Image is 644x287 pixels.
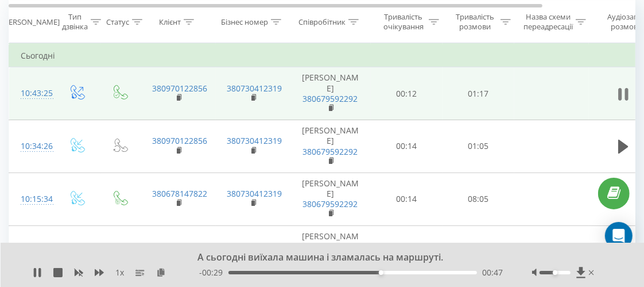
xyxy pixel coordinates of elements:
[106,17,129,27] div: Статус
[443,120,514,173] td: 01:05
[153,83,208,94] a: 380970122856
[153,135,208,146] a: 380970122856
[553,270,557,275] div: Accessibility label
[290,67,371,120] td: [PERSON_NAME]
[303,146,358,157] a: 380679592292
[381,12,426,32] div: Тривалість очікування
[153,241,208,252] a: 380985969600
[62,12,88,32] div: Тип дзвінка
[89,251,540,264] div: А сьогодні виїхала машина і зламалась на маршруті.
[303,93,358,104] a: 380679592292
[153,188,208,199] a: 380678147822
[523,12,573,32] div: Назва схеми переадресації
[303,198,358,209] a: 380679592292
[443,67,514,120] td: 01:17
[21,82,44,105] div: 10:43:25
[227,188,282,199] a: 380730412319
[371,67,443,120] td: 00:12
[443,225,514,278] td: 17:44
[2,17,60,27] div: [PERSON_NAME]
[290,120,371,173] td: [PERSON_NAME]
[371,120,443,173] td: 00:14
[21,240,44,263] div: 09:55:03
[371,173,443,225] td: 00:14
[379,270,383,275] div: Accessibility label
[443,173,514,225] td: 08:05
[452,12,498,32] div: Тривалість розмови
[115,267,124,278] span: 1 x
[371,225,443,278] td: 00:11
[221,17,268,27] div: Бізнес номер
[483,267,503,278] span: 00:47
[227,83,282,94] a: 380730412319
[290,173,371,225] td: [PERSON_NAME]
[605,222,633,250] div: Open Intercom Messenger
[298,17,346,27] div: Співробітник
[159,17,181,27] div: Клієнт
[21,188,44,211] div: 10:15:34
[21,135,44,158] div: 10:34:26
[227,135,282,146] a: 380730412319
[199,267,228,278] span: - 00:29
[227,241,282,252] a: 380730368360
[290,225,371,278] td: [PERSON_NAME]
